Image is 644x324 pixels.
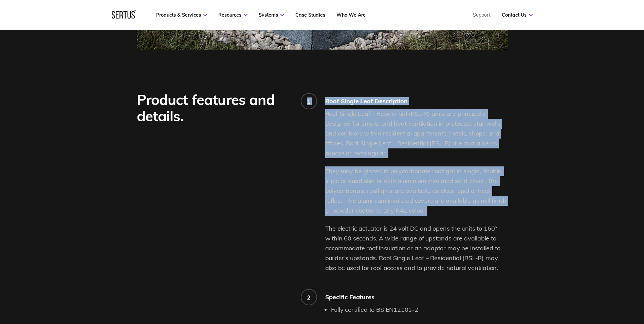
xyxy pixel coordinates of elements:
[325,293,508,301] div: Specific Features
[336,12,366,18] a: Who We Are
[502,12,533,18] a: Contact Us
[325,224,508,273] p: The electric actuator is 24 volt DC and opens the units to 160° within 60 seconds. A wide range o...
[218,12,247,18] a: Resources
[295,12,325,18] a: Case Studies
[137,92,291,124] div: Product features and details.
[473,12,491,18] a: Support
[307,293,311,301] div: 2
[307,97,311,105] div: 1
[325,109,508,158] p: Roof Single Leaf – Residential (RSL-R) units are principally designed for smoke and heat ventilat...
[156,12,207,18] a: Products & Services
[259,12,284,18] a: Systems
[325,166,508,215] p: They may be glazed in polycarbonate rooflight in single, double, triple or quad skin or with alum...
[331,305,508,315] li: Fully certified to BS EN12101-2
[522,245,644,324] iframe: Chat Widget
[325,97,508,105] div: Roof Single Leaf Description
